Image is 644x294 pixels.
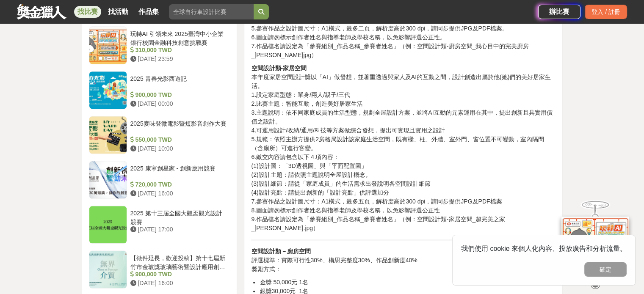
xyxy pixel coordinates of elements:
a: 【徵件延長，歡迎投稿】第十七屆新竹市金玻獎玻璃藝術暨設計應用創作比賽 900,000 TWD [DATE] 16:00 [89,250,230,289]
div: 2025 康寧創星家 - 創新應用競賽 [130,164,227,180]
a: 2025 第十三屆全國大觀盃觀光設計競賽 [DATE] 17:00 [89,206,230,244]
div: 2025 第十三屆全國大觀盃觀光設計競賽 [130,209,227,225]
div: [DATE] 16:00 [130,279,227,288]
div: 900,000 TWD [130,270,227,279]
strong: 空間設計類－廚房空間 [251,248,310,255]
p: 本年度家居空間設計獎以「AI」做發想，並著重透過與家人及AI的互動之間，設計創造出屬於他(她)們的美好居家生活。 1.設定家庭型態：單身/兩人/親子/三代 2.比賽主題：智能互動，創造美好居家生... [251,64,555,233]
div: 310,000 TWD [130,46,227,55]
a: 找活動 [105,6,132,18]
div: 720,000 TWD [130,180,227,189]
p: 評選標準：實際可行性30%、構思完整度30%、作品創新度40% 獎勵方式： [251,247,555,274]
div: [DATE] 23:59 [130,55,227,63]
div: 【徵件延長，歡迎投稿】第十七屆新竹市金玻獎玻璃藝術暨設計應用創作比賽 [130,254,227,270]
div: 登入 / 註冊 [585,5,627,19]
a: 作品集 [135,6,162,18]
a: 辦比賽 [538,5,580,19]
div: 2025 青春光影西遊記 [130,74,227,91]
img: d2146d9a-e6f6-4337-9592-8cefde37ba6b.png [561,214,629,271]
div: 2025麥味登微電影暨短影音創作大賽 [130,119,227,135]
a: 2025 康寧創星家 - 創新應用競賽 720,000 TWD [DATE] 16:00 [89,161,230,199]
li: 金獎 50,000元 1名 [260,278,555,287]
div: 玩轉AI 引領未來 2025臺灣中小企業銀行校園金融科技創意挑戰賽 [130,30,227,46]
div: 550,000 TWD [130,135,227,144]
div: [DATE] 00:00 [130,99,227,108]
span: 我們使用 cookie 來個人化內容、投放廣告和分析流量。 [461,245,627,252]
div: 900,000 TWD [130,91,227,99]
div: [DATE] 10:00 [130,144,227,153]
a: 2025 青春光影西遊記 900,000 TWD [DATE] 00:00 [89,71,230,109]
a: 玩轉AI 引領未來 2025臺灣中小企業銀行校園金融科技創意挑戰賽 310,000 TWD [DATE] 23:59 [89,26,230,64]
div: [DATE] 17:00 [130,225,227,234]
input: 全球自行車設計比賽 [169,4,254,19]
div: [DATE] 16:00 [130,189,227,198]
a: 2025麥味登微電影暨短影音創作大賽 550,000 TWD [DATE] 10:00 [89,116,230,154]
button: 確定 [584,262,627,277]
a: 找比賽 [74,6,101,18]
strong: 空間設計類-家居空間 [251,65,307,71]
